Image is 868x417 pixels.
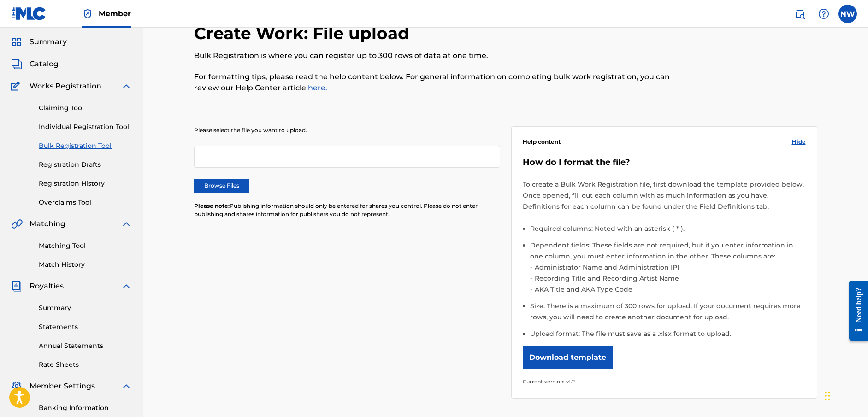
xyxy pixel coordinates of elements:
p: Publishing information should only be entered for shares you control. Please do not enter publish... [194,202,500,218]
li: Recording Title and Recording Artist Name [532,273,806,284]
li: Dependent fields: These fields are not required, but if you enter information in one column, you ... [530,240,806,300]
button: Download template [523,346,613,369]
li: Size: There is a maximum of 300 rows for upload. If your document requires more rows, you will ne... [530,300,806,328]
span: Please note: [194,202,230,209]
h2: Create Work: File upload [194,23,414,44]
img: help [818,8,829,19]
p: Current version: v1.2 [523,376,806,387]
span: Member Settings [30,381,95,392]
img: Royalties [11,281,22,292]
a: Matching Tool [39,241,132,251]
div: Help [815,5,833,23]
img: Summary [11,36,22,47]
a: Overclaims Tool [39,198,132,207]
label: Browse Files [194,179,249,193]
img: expand [121,381,132,392]
img: expand [121,218,132,229]
a: CatalogCatalog [11,59,59,70]
li: Required columns: Noted with an asterisk ( * ). [530,223,806,240]
p: To create a Bulk Work Registration file, first download the template provided below. Once opened,... [523,179,806,212]
img: Member Settings [11,381,22,392]
a: Public Search [791,5,809,23]
div: User Menu [838,5,857,23]
img: Top Rightsholder [82,8,93,19]
iframe: Resource Center [842,273,868,349]
span: Catalog [30,59,59,70]
a: Bulk Registration Tool [39,141,132,151]
iframe: Chat Widget [822,373,868,417]
p: For formatting tips, please read the help content below. For general information on completing bu... [194,71,674,94]
img: search [794,8,805,19]
img: MLC Logo [11,7,47,20]
span: Royalties [30,281,64,292]
a: Rate Sheets [39,360,132,370]
span: Works Registration [30,81,101,92]
a: Match History [39,260,132,270]
a: here. [306,83,327,92]
img: expand [121,81,132,92]
img: Catalog [11,59,22,70]
img: Matching [11,218,23,229]
a: Claiming Tool [39,103,132,113]
a: Summary [39,303,132,313]
span: Help content [523,138,561,146]
p: Bulk Registration is where you can register up to 300 rows of data at one time. [194,50,674,61]
span: Member [99,8,131,19]
li: Upload format: The file must save as a .xlsx format to upload. [530,328,806,339]
a: Registration Drafts [39,160,132,170]
a: Individual Registration Tool [39,122,132,132]
p: Please select the file you want to upload. [194,126,500,135]
a: SummarySummary [11,36,67,47]
a: Annual Statements [39,341,132,351]
li: Administrator Name and Administration IPI [532,262,806,273]
h5: How do I format the file? [523,157,806,168]
span: Hide [792,138,806,146]
a: Banking Information [39,403,132,413]
li: AKA Title and AKA Type Code [532,284,806,295]
a: Registration History [39,179,132,188]
div: Drag [825,382,830,410]
span: Summary [30,36,67,47]
img: Works Registration [11,81,23,92]
span: Matching [30,218,65,229]
img: expand [121,281,132,292]
a: Statements [39,322,132,332]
